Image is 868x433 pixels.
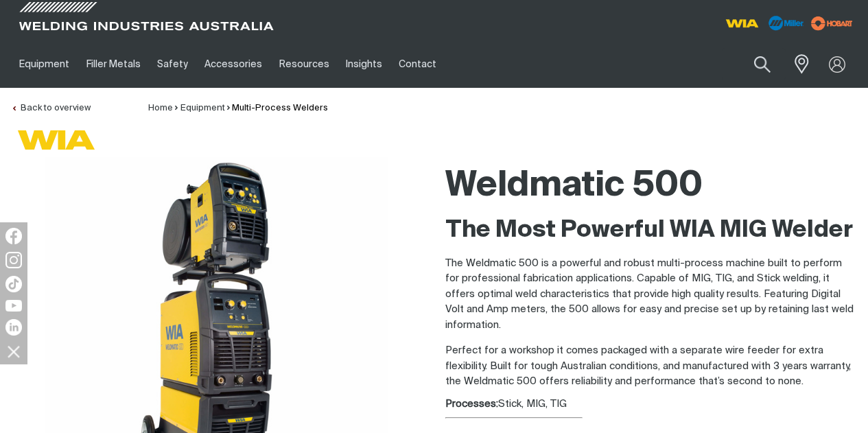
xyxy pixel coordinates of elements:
[11,40,646,88] nav: Main
[390,40,445,88] a: Contact
[148,102,328,115] nav: Breadcrumb
[232,104,328,113] a: Multi-Process Welders
[196,40,270,88] a: Accessories
[271,40,338,88] a: Resources
[445,164,858,209] h1: Weldmatic 500
[739,48,786,80] button: Search products
[5,319,22,336] img: LinkedIn
[11,104,91,113] a: Back to overview of Multi-Process Welders
[180,104,225,113] a: Equipment
[338,40,390,88] a: Insights
[445,343,858,390] p: Perfect for a workshop it comes packaged with a separate wire feeder for extra flexibility. Built...
[149,40,196,88] a: Safety
[5,252,22,268] img: Instagram
[11,40,78,88] a: Equipment
[5,228,22,244] img: Facebook
[445,256,858,333] p: The Weldmatic 500 is a powerful and robust multi-process machine built to perform for professiona...
[445,399,498,409] strong: Processes:
[445,397,858,412] div: Stick, MIG, TIG
[2,340,25,363] img: hide socials
[78,40,148,88] a: Filler Metals
[722,48,786,80] input: Product name or item number...
[807,13,857,34] img: miller
[5,276,22,292] img: TikTok
[445,215,858,246] h2: The Most Powerful WIA MIG Welder
[5,300,22,312] img: YouTube
[148,104,173,113] a: Home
